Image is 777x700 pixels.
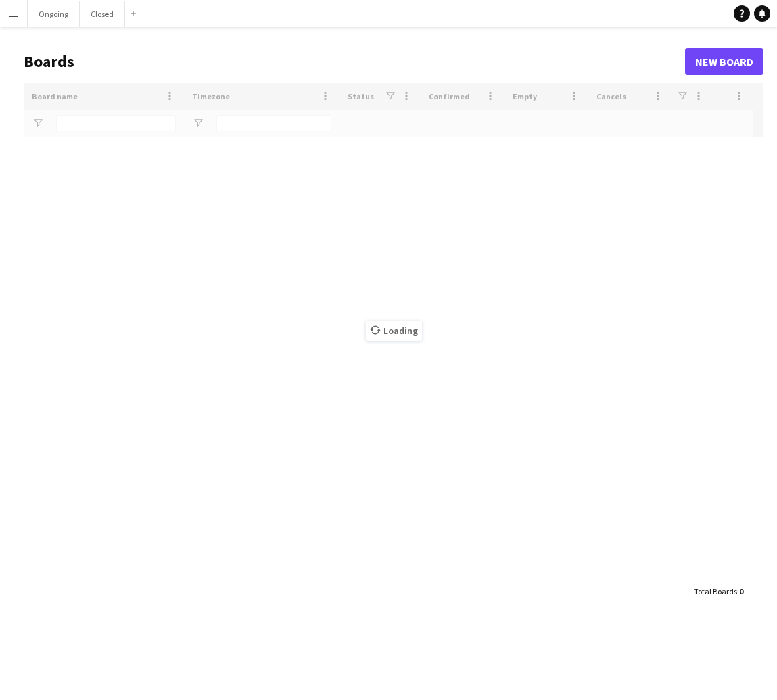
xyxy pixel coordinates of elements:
[694,586,737,597] span: Total Boards
[366,321,422,341] span: Loading
[739,586,743,597] span: 0
[694,578,743,605] div: :
[685,48,763,75] a: New Board
[24,51,685,72] h1: Boards
[28,1,80,27] button: Ongoing
[80,1,125,27] button: Closed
